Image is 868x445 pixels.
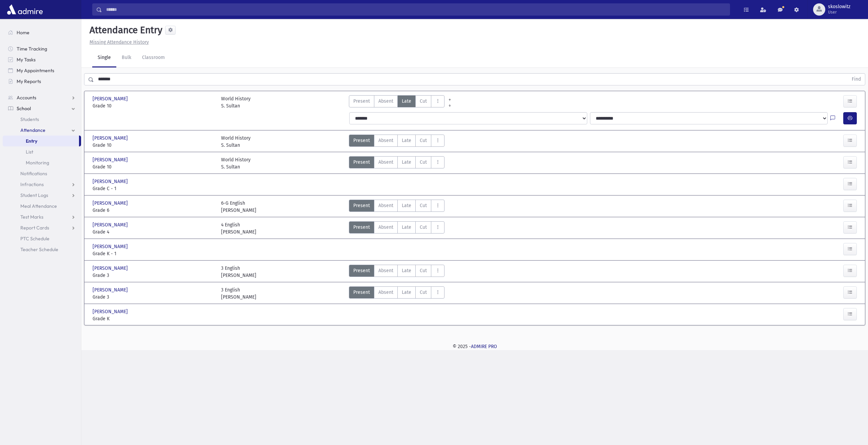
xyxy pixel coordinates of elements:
[3,54,81,65] a: My Tasks
[17,95,36,101] span: Accounts
[221,135,251,149] div: World History S. Sultan
[402,202,411,209] span: Late
[402,224,411,231] span: Late
[221,265,256,279] div: 3 English [PERSON_NAME]
[353,202,370,209] span: Present
[93,95,129,102] span: [PERSON_NAME]
[378,159,393,166] span: Absent
[93,228,214,236] span: Grade 4
[221,200,256,214] div: 6-G English [PERSON_NAME]
[349,95,445,109] div: AttTypes
[93,135,129,142] span: [PERSON_NAME]
[402,98,411,105] span: Late
[93,221,129,228] span: [PERSON_NAME]
[17,105,31,112] span: School
[20,236,50,242] span: PTC Schedule
[93,156,129,163] span: [PERSON_NAME]
[221,221,256,236] div: 4 English [PERSON_NAME]
[3,168,81,179] a: Notifications
[93,294,214,301] span: Grade 3
[3,222,81,233] a: Report Cards
[87,24,162,36] h5: Attendance Entry
[378,267,393,274] span: Absent
[17,67,54,74] span: My Appointments
[20,127,45,133] span: Attendance
[3,211,81,222] a: Test Marks
[3,201,81,211] a: Meal Attendance
[353,224,370,231] span: Present
[378,98,393,105] span: Absent
[26,149,33,155] span: List
[349,156,445,170] div: AttTypes
[20,170,47,177] span: Notifications
[471,344,497,349] a: ADMIRE PRO
[3,233,81,244] a: PTC Schedule
[3,27,81,38] a: Home
[3,136,79,146] a: Entry
[137,48,170,67] a: Classroom
[3,179,81,190] a: Infractions
[92,343,857,350] div: © 2025 -
[93,308,129,315] span: [PERSON_NAME]
[3,76,81,87] a: My Reports
[17,29,29,36] span: Home
[3,190,81,201] a: Student Logs
[90,39,149,45] u: Missing Attendance History
[93,200,129,207] span: [PERSON_NAME]
[402,267,411,274] span: Late
[349,135,445,149] div: AttTypes
[93,265,129,272] span: [PERSON_NAME]
[93,315,214,322] span: Grade K
[420,159,427,166] span: Cut
[20,246,58,252] span: Teacher Schedule
[402,159,411,166] span: Late
[3,157,81,168] a: Monitoring
[93,207,214,214] span: Grade 6
[349,286,445,301] div: AttTypes
[349,200,445,214] div: AttTypes
[20,225,49,231] span: Report Cards
[3,103,81,114] a: School
[349,265,445,279] div: AttTypes
[93,142,214,149] span: Grade 10
[17,57,36,63] span: My Tasks
[3,146,81,157] a: List
[349,221,445,236] div: AttTypes
[353,267,370,274] span: Present
[402,289,411,296] span: Late
[17,46,47,52] span: Time Tracking
[92,48,116,67] a: Single
[17,78,41,84] span: My Reports
[378,202,393,209] span: Absent
[420,202,427,209] span: Cut
[93,102,214,109] span: Grade 10
[116,48,137,67] a: Bulk
[848,74,865,85] button: Find
[353,159,370,166] span: Present
[420,289,427,296] span: Cut
[87,39,149,45] a: Missing Attendance History
[20,116,39,122] span: Students
[20,181,44,187] span: Infractions
[353,289,370,296] span: Present
[221,95,251,109] div: World History S. Sultan
[378,224,393,231] span: Absent
[420,267,427,274] span: Cut
[420,137,427,144] span: Cut
[93,178,129,185] span: [PERSON_NAME]
[93,286,129,294] span: [PERSON_NAME]
[353,98,370,105] span: Present
[93,272,214,279] span: Grade 3
[221,286,256,301] div: 3 English [PERSON_NAME]
[26,138,37,144] span: Entry
[420,224,427,231] span: Cut
[20,192,48,198] span: Student Logs
[3,92,81,103] a: Accounts
[353,137,370,144] span: Present
[828,9,850,15] span: User
[3,114,81,125] a: Students
[20,203,57,209] span: Meal Attendance
[402,137,411,144] span: Late
[5,3,44,16] img: AdmirePro
[93,163,214,170] span: Grade 10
